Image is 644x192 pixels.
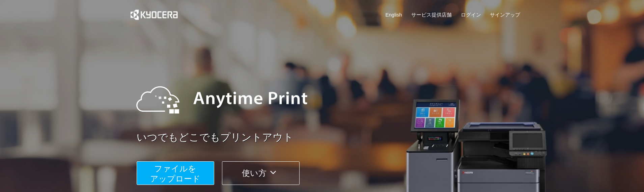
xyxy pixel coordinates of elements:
button: ファイルを​​アップロード [137,161,214,185]
button: 使い方 [222,161,300,185]
a: サービス提供店舗 [411,11,452,18]
a: サインアップ [490,11,520,18]
span: ファイルを ​​アップロード [150,164,200,183]
a: ログイン [461,11,481,18]
a: いつでもどこでもプリントアウト [137,130,525,145]
a: English [386,11,402,18]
